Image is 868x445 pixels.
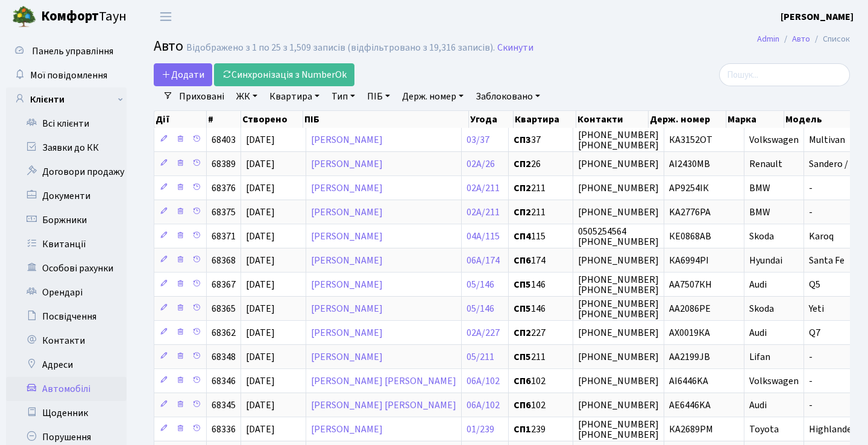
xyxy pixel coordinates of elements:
[578,206,659,219] span: [PHONE_NUMBER]
[749,133,799,147] span: Volkswagen
[6,184,127,208] a: Документи
[311,133,383,147] a: [PERSON_NAME]
[578,225,659,248] span: 0505254564 [PHONE_NUMBER]
[212,133,236,147] span: 68403
[669,230,711,243] span: КЕ0868АВ
[246,206,275,219] span: [DATE]
[151,7,181,27] button: Переключити навігацію
[154,111,207,128] th: Дії
[578,254,659,267] span: [PHONE_NUMBER]
[809,302,824,315] span: Yeti
[311,230,383,243] a: [PERSON_NAME]
[576,111,649,128] th: Контакти
[311,206,383,219] a: [PERSON_NAME]
[578,157,659,171] span: [PHONE_NUMBER]
[246,350,275,364] span: [DATE]
[246,181,275,195] span: [DATE]
[739,27,868,52] nav: breadcrumb
[749,254,782,267] span: Hyundai
[578,297,659,321] span: [PHONE_NUMBER] [PHONE_NUMBER]
[514,207,568,217] span: 211
[809,181,813,195] span: -
[467,254,500,267] a: 06А/174
[241,111,303,128] th: Створено
[669,278,712,291] span: АА7507КН
[246,302,275,315] span: [DATE]
[669,374,708,388] span: AI6446KA
[809,423,855,436] span: Highlander
[6,305,127,329] a: Посвідчення
[497,42,533,54] a: Скинути
[514,206,531,219] b: СП2
[749,181,770,195] span: BMW
[467,423,494,436] a: 01/239
[514,135,568,145] span: 37
[669,326,710,339] span: АХ0019КА
[749,302,774,315] span: Skoda
[311,399,456,412] a: [PERSON_NAME] [PERSON_NAME]
[467,399,500,412] a: 06А/102
[246,399,275,412] span: [DATE]
[578,326,659,339] span: [PHONE_NUMBER]
[578,350,659,364] span: [PHONE_NUMBER]
[669,350,710,364] span: AA2199JB
[757,33,779,45] a: Admin
[303,111,469,128] th: ПІБ
[6,232,127,256] a: Квитанції
[311,254,383,267] a: [PERSON_NAME]
[467,206,500,219] a: 02А/211
[212,278,236,291] span: 68367
[749,374,799,388] span: Volkswagen
[467,302,494,315] a: 05/146
[246,278,275,291] span: [DATE]
[514,181,531,195] b: СП2
[669,133,712,147] span: КА3152ОТ
[469,111,514,128] th: Угода
[514,278,531,291] b: СП5
[669,206,711,219] span: KA2776PA
[231,86,262,107] a: ЖК
[578,273,659,297] span: [PHONE_NUMBER] [PHONE_NUMBER]
[311,374,456,388] a: [PERSON_NAME] [PERSON_NAME]
[207,111,241,128] th: #
[6,280,127,305] a: Орендарі
[749,157,782,171] span: Renault
[467,278,494,291] a: 05/146
[809,374,813,388] span: -
[719,63,850,86] input: Пошук...
[514,183,568,193] span: 211
[6,136,127,160] a: Заявки до КК
[514,374,531,388] b: СП6
[514,111,576,128] th: Квартира
[514,232,568,241] span: 115
[467,133,489,147] a: 03/37
[471,86,545,107] a: Заблоковано
[311,181,383,195] a: [PERSON_NAME]
[6,39,127,63] a: Панель управління
[514,304,568,314] span: 146
[212,157,236,171] span: 68389
[514,350,531,364] b: СП5
[514,230,531,243] b: СП4
[467,230,500,243] a: 04А/115
[246,423,275,436] span: [DATE]
[212,350,236,364] span: 68348
[397,86,468,107] a: Держ. номер
[6,160,127,184] a: Договори продажу
[154,63,212,86] a: Додати
[749,399,767,412] span: Audi
[6,63,127,87] a: Мої повідомлення
[578,128,659,152] span: [PHONE_NUMBER] [PHONE_NUMBER]
[212,399,236,412] span: 68345
[246,326,275,339] span: [DATE]
[514,157,531,171] b: СП2
[162,68,204,81] span: Додати
[6,87,127,112] a: Клієнти
[669,302,711,315] span: AA2086РЕ
[749,278,767,291] span: Audi
[514,302,531,315] b: СП5
[246,374,275,388] span: [DATE]
[514,256,568,265] span: 174
[514,254,531,267] b: СП6
[467,157,495,171] a: 02А/26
